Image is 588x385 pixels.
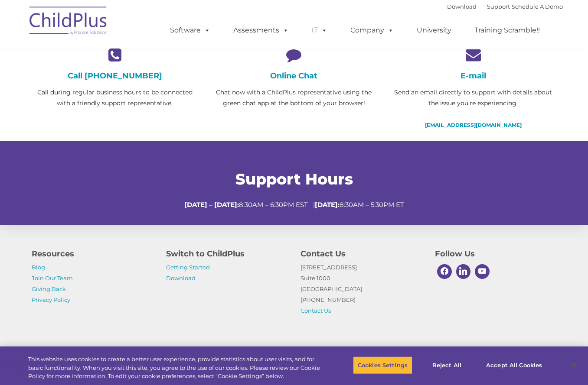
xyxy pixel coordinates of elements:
h4: Contact Us [301,248,422,260]
a: Getting Started [166,264,210,271]
a: Privacy Policy [32,296,70,303]
button: Reject All [420,356,474,374]
h4: Online Chat [211,71,377,81]
a: Support [487,3,510,10]
a: Contact Us [301,307,331,314]
p: Chat now with a ChildPlus representative using the green chat app at the bottom of your browser! [211,87,377,109]
p: Call during regular business hours to be connected with a friendly support representative. [32,87,198,109]
span: Support Hours [235,170,353,188]
strong: [DATE] – [DATE]: [184,201,239,209]
button: Cookies Settings [353,356,412,374]
span: 8:30AM – 6:30PM EST | 8:30AM – 5:30PM ET [184,201,404,209]
a: [EMAIL_ADDRESS][DOMAIN_NAME] [425,122,522,128]
a: University [408,22,460,39]
h4: Follow Us [435,248,556,260]
a: Linkedin [454,262,473,281]
strong: [DATE]: [315,201,340,209]
a: Company [342,22,402,39]
img: ChildPlus by Procare Solutions [25,0,112,44]
a: Software [161,22,219,39]
h4: Switch to ChildPlus [166,248,287,260]
a: Assessments [225,22,297,39]
a: Join Our Team [32,275,73,281]
div: This website uses cookies to create a better user experience, provide statistics about user visit... [28,355,323,381]
font: | [447,3,563,10]
a: Download [447,3,477,10]
p: [STREET_ADDRESS] Suite 1000 [GEOGRAPHIC_DATA] [PHONE_NUMBER] [301,262,422,316]
button: Accept All Cookies [481,356,547,374]
a: Download [166,275,196,281]
a: Youtube [473,262,492,281]
button: Close [565,356,584,375]
p: Send an email directly to support with details about the issue you’re experiencing. [390,87,556,109]
a: Blog [32,264,45,271]
a: Training Scramble!! [466,22,549,39]
h4: Call [PHONE_NUMBER] [32,71,198,81]
h4: E-mail [390,71,556,81]
a: Facebook [435,262,454,281]
a: Giving Back [32,285,66,292]
a: IT [303,22,336,39]
a: Schedule A Demo [512,3,563,10]
h4: Resources [32,248,153,260]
